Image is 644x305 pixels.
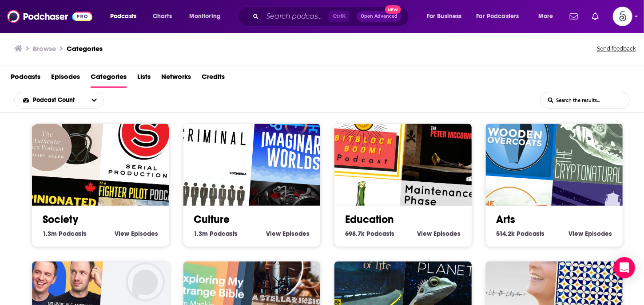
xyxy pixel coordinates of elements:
[357,11,402,22] button: Open AdvancedNew
[417,230,432,238] span: View
[194,230,238,238] a: 1.3m Culture Podcasts
[532,9,564,23] button: open menu
[585,230,612,238] span: Episodes
[421,9,473,23] button: open menu
[115,230,159,238] a: View Society Episodes
[471,93,559,181] img: Wooden Overcoats
[91,70,127,88] a: Categories
[115,230,130,238] span: View
[417,230,461,238] a: View Education Episodes
[345,230,365,238] span: 698.7k
[588,9,602,24] a: Show notifications dropdown
[246,6,417,27] div: Search podcasts, credits, & more...
[402,99,490,187] img: The Peter McCormack Show
[7,8,92,25] img: Podchaser - Follow, Share and Rate Podcasts
[282,230,310,238] span: Episodes
[497,213,516,226] a: Arts
[320,93,408,181] img: The BitBlockBoom Bitcoin Podcast
[147,9,177,23] a: Charts
[59,230,87,238] span: Podcasts
[613,7,632,26] span: Logged in as Spiral5-G2
[471,9,532,23] button: open menu
[51,70,80,88] a: Episodes
[131,230,159,238] span: Episodes
[613,7,632,26] button: Show profile menu
[538,10,553,23] span: More
[104,9,148,23] button: open menu
[11,70,40,88] a: Podcasts
[266,230,281,238] span: View
[194,213,230,226] a: Culture
[266,230,310,238] a: View Culture Episodes
[566,9,581,24] a: Show notifications dropdown
[329,11,350,22] span: Ctrl K
[568,230,612,238] a: View Arts Episodes
[553,99,641,187] img: The Cryptonaturalist
[427,10,462,23] span: For Business
[497,230,515,238] span: 514.2k
[67,44,103,53] a: Categories
[250,99,338,187] img: Imaginary Worlds
[15,97,85,103] button: open menu
[43,213,78,226] a: Society
[161,70,191,88] a: Networks
[183,9,232,23] button: open menu
[345,213,394,226] a: Education
[517,230,545,238] span: Podcasts
[613,7,632,26] img: User Profile
[137,70,151,88] a: Lists
[497,230,545,238] a: 514.2k Arts Podcasts
[568,230,583,238] span: View
[17,93,105,181] img: Authentic Sex with Juliet Allen
[43,230,87,238] a: 1.3m Society Podcasts
[366,230,394,238] span: Podcasts
[33,44,56,53] h3: Browse
[85,92,103,108] button: open menu
[262,9,329,23] input: Search podcasts, credits, & more...
[361,14,398,19] span: Open Advanced
[153,10,172,23] span: Charts
[189,10,221,23] span: Monitoring
[202,70,225,88] a: Credits
[210,230,238,238] span: Podcasts
[169,93,257,181] img: Criminal
[614,257,635,278] div: Open Intercom Messenger
[345,230,394,238] a: 698.7k Education Podcasts
[434,230,461,238] span: Episodes
[385,5,401,14] span: New
[33,97,78,103] span: Podcast Count
[194,230,208,238] span: 1.3m
[43,230,57,238] span: 1.3m
[594,43,639,55] button: Send feedback
[477,10,519,23] span: For Podcasters
[14,92,118,109] h2: Choose List sort
[99,99,187,187] img: Serial
[110,10,136,23] span: Podcasts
